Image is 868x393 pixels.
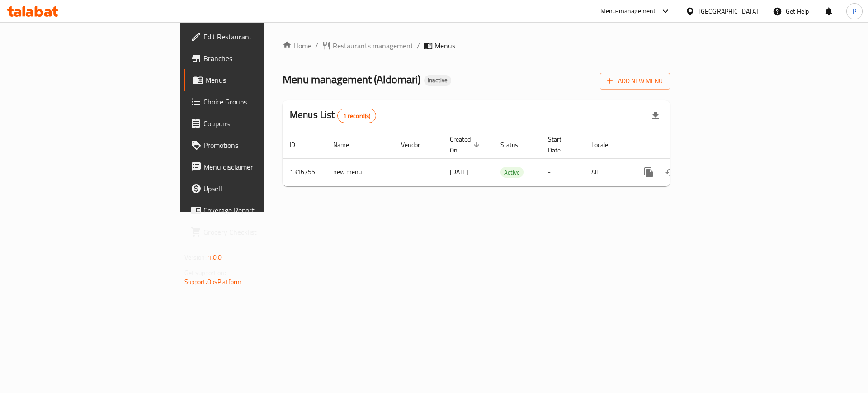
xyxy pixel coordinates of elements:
[600,73,670,90] button: Add New Menu
[283,40,670,51] nav: breadcrumb
[660,161,681,183] button: Change Status
[203,205,318,216] span: Coverage Report
[184,251,207,263] span: Version:
[322,40,413,51] a: Restaurants management
[645,105,666,127] div: Export file
[333,40,413,51] span: Restaurants management
[450,134,482,156] span: Created On
[203,53,318,64] span: Branches
[424,76,451,84] span: Inactive
[283,69,420,90] span: Menu management ( Aldomari )
[584,158,631,186] td: All
[853,6,856,16] span: P
[338,112,376,120] span: 1 record(s)
[401,139,432,150] span: Vendor
[424,75,451,86] div: Inactive
[208,251,222,263] span: 1.0.0
[631,131,732,159] th: Actions
[184,69,325,91] a: Menus
[337,109,377,123] div: Total records count
[184,26,325,47] a: Edit Restaurant
[184,47,325,69] a: Branches
[184,134,325,156] a: Promotions
[600,6,656,17] div: Menu-management
[203,118,318,129] span: Coupons
[283,131,732,186] table: enhanced table
[184,267,226,279] span: Get support on:
[184,199,325,221] a: Coverage Report
[290,139,307,150] span: ID
[184,91,325,113] a: Choice Groups
[500,167,524,178] div: Active
[184,113,325,134] a: Coupons
[184,221,325,243] a: Grocery Checklist
[541,158,584,186] td: -
[203,183,318,194] span: Upsell
[290,108,376,123] h2: Menus List
[333,139,361,150] span: Name
[500,167,524,178] span: Active
[184,276,242,288] a: Support.OpsPlatform
[203,140,318,151] span: Promotions
[638,161,660,183] button: more
[203,31,318,42] span: Edit Restaurant
[203,227,318,237] span: Grocery Checklist
[548,134,573,156] span: Start Date
[326,158,394,186] td: new menu
[184,178,325,199] a: Upsell
[591,139,620,150] span: Locale
[203,161,318,172] span: Menu disclaimer
[450,166,468,178] span: [DATE]
[500,139,530,150] span: Status
[417,40,420,51] li: /
[607,76,663,87] span: Add New Menu
[184,156,325,178] a: Menu disclaimer
[434,40,455,51] span: Menus
[203,96,318,107] span: Choice Groups
[205,75,318,85] span: Menus
[698,6,758,16] div: [GEOGRAPHIC_DATA]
